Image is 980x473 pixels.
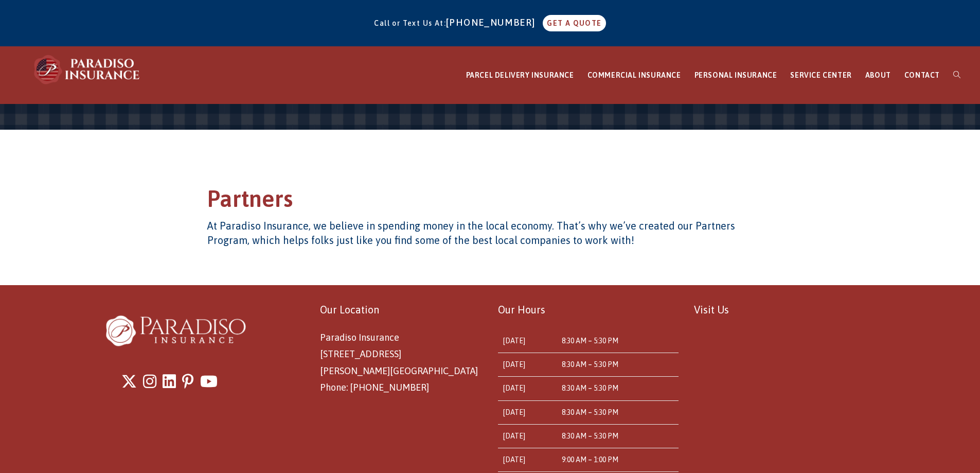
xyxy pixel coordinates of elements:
p: Our Location [320,301,483,319]
a: CONTACT [898,47,947,104]
h4: At Paradiso Insurance, we believe in spending money in the local economy. That’s why we’ve create... [207,219,773,248]
td: [DATE] [498,353,557,377]
a: COMMERCIAL INSURANCE [581,47,688,104]
span: PERSONAL INSURANCE [694,71,777,79]
span: PARCEL DELIVERY INSURANCE [466,71,574,79]
time: 8:30 AM – 5:30 PM [562,384,618,392]
td: [DATE] [498,329,557,353]
time: 8:30 AM – 5:30 PM [562,337,618,345]
a: Pinterest [182,367,194,395]
td: [DATE] [498,400,557,424]
td: [DATE] [498,377,557,400]
span: SERVICE CENTER [790,71,851,79]
time: 8:30 AM – 5:30 PM [562,360,618,369]
span: CONTACT [904,71,940,79]
time: 9:00 AM – 1:00 PM [562,456,618,464]
a: Youtube [200,367,218,395]
a: PARCEL DELIVERY INSURANCE [459,47,581,104]
a: PERSONAL INSURANCE [688,47,784,104]
p: Visit Us [694,301,875,319]
a: Instagram [143,367,156,395]
span: COMMERCIAL INSURANCE [587,71,681,79]
a: LinkedIn [163,367,176,395]
span: Paradiso Insurance [STREET_ADDRESS] [PERSON_NAME][GEOGRAPHIC_DATA] Phone: [PHONE_NUMBER] [320,332,478,393]
a: GET A QUOTE [543,15,605,31]
a: [PHONE_NUMBER] [446,17,541,28]
img: Paradiso Insurance [31,54,144,85]
a: X [121,367,137,395]
td: [DATE] [498,424,557,448]
span: ABOUT [865,71,891,79]
a: ABOUT [859,47,898,104]
a: SERVICE CENTER [783,47,858,104]
p: Our Hours [498,301,679,319]
time: 8:30 AM – 5:30 PM [562,408,618,416]
td: [DATE] [498,448,557,472]
span: Call or Text Us At: [374,19,446,27]
h1: Partners [207,184,773,219]
time: 8:30 AM – 5:30 PM [562,432,618,440]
